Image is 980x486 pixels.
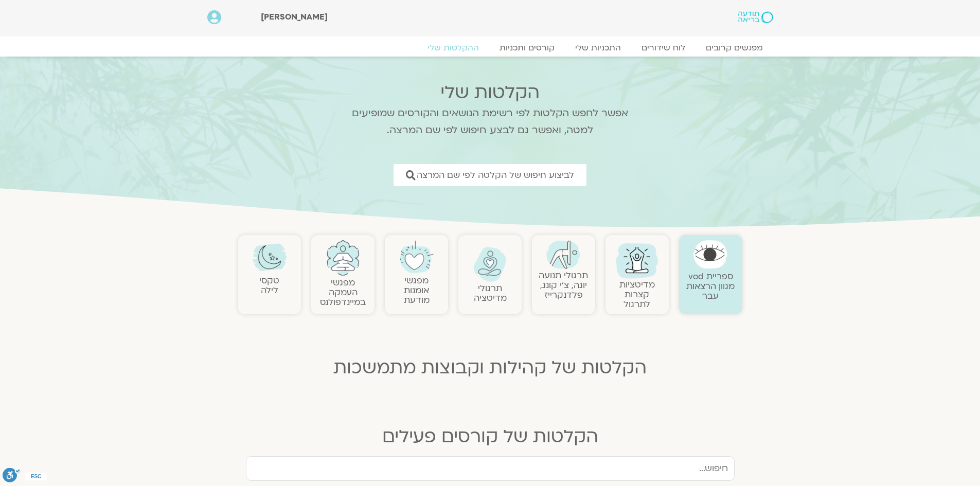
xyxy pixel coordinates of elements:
[631,43,696,53] a: לוח שידורים
[238,426,742,447] h2: הקלטות של קורסים פעילים
[238,357,742,378] h2: הקלטות של קהילות וקבוצות מתמשכות
[619,279,655,310] a: מדיטציות קצרות לתרגול
[207,43,773,53] nav: Menu
[417,170,574,180] span: לביצוע חיפוש של הקלטה לפי שם המרצה
[246,456,735,481] input: חיפוש...
[489,43,565,53] a: קורסים ותכניות
[565,43,631,53] a: התכניות שלי
[474,282,507,304] a: תרגולימדיטציה
[696,43,773,53] a: מפגשים קרובים
[338,105,642,139] p: אפשר לחפש הקלטות לפי רשימת הנושאים והקורסים שמופיעים למטה, ואפשר גם לבצע חיפוש לפי שם המרצה.
[686,271,735,302] a: ספריית vodמגוון הרצאות עבר
[539,269,588,301] a: תרגולי תנועהיוגה, צ׳י קונג, פלדנקרייז
[417,43,489,53] a: ההקלטות שלי
[261,11,328,23] span: [PERSON_NAME]
[394,164,586,186] a: לביצוע חיפוש של הקלטה לפי שם המרצה
[338,82,642,103] h2: הקלטות שלי
[320,277,366,308] a: מפגשיהעמקה במיינדפולנס
[259,275,279,296] a: טקסילילה
[404,275,430,306] a: מפגשיאומנות מודעת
